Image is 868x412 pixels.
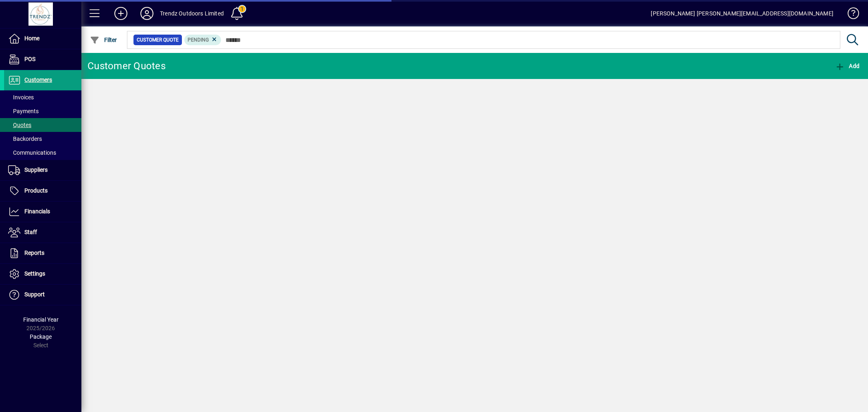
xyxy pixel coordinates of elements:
[4,243,81,263] a: Reports
[4,285,81,305] a: Support
[24,229,37,235] span: Staff
[8,136,42,142] span: Backorders
[24,35,39,42] span: Home
[8,94,34,101] span: Invoices
[24,187,48,194] span: Products
[4,181,81,201] a: Products
[651,7,833,20] div: [PERSON_NAME] [PERSON_NAME][EMAIL_ADDRESS][DOMAIN_NAME]
[4,118,81,132] a: Quotes
[842,2,858,28] a: Knowledge Base
[4,264,81,284] a: Settings
[8,149,56,156] span: Communications
[4,160,81,180] a: Suppliers
[137,36,179,44] span: Customer Quote
[24,270,45,277] span: Settings
[24,250,44,256] span: Reports
[184,35,221,45] mat-chip: Pending Status: Pending
[30,333,52,340] span: Package
[24,77,52,83] span: Customers
[8,108,39,114] span: Payments
[8,122,31,128] span: Quotes
[24,291,45,298] span: Support
[24,208,50,215] span: Financials
[4,104,81,118] a: Payments
[108,6,134,21] button: Add
[4,132,81,146] a: Backorders
[4,202,81,222] a: Financials
[87,59,166,72] div: Customer Quotes
[24,167,48,173] span: Suppliers
[4,146,81,160] a: Communications
[23,316,59,323] span: Financial Year
[4,222,81,243] a: Staff
[4,28,81,49] a: Home
[188,37,209,43] span: Pending
[134,6,160,21] button: Profile
[88,33,119,47] button: Filter
[90,37,117,43] span: Filter
[833,59,861,73] button: Add
[160,7,224,20] div: Trendz Outdoors Limited
[835,63,859,69] span: Add
[4,90,81,104] a: Invoices
[4,49,81,70] a: POS
[24,56,35,62] span: POS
